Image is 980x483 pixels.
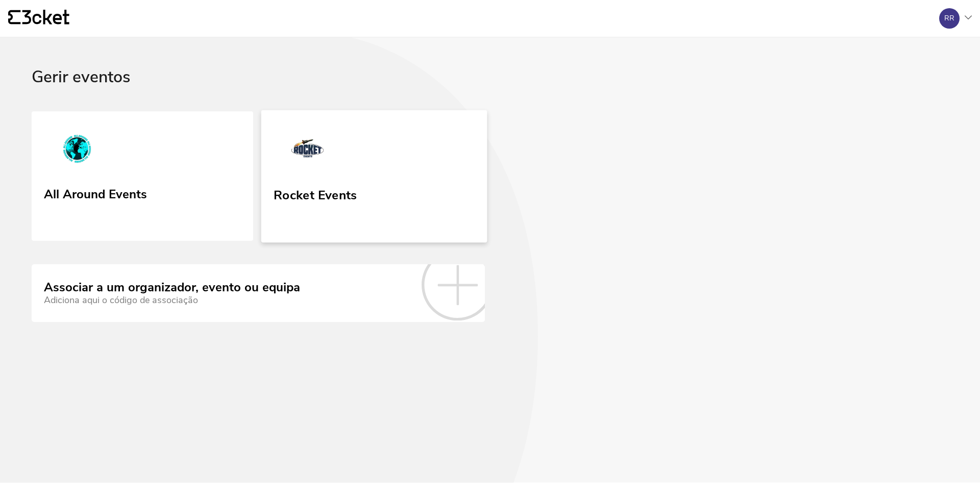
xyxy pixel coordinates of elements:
div: All Around Events [44,183,147,202]
img: All Around Events [44,128,110,174]
g: {' '} [8,10,20,25]
a: All Around Events All Around Events [32,111,253,241]
div: Associar a um organizador, evento ou equipa [44,281,300,295]
a: Associar a um organizador, evento ou equipa Adiciona aqui o código de associação [32,264,485,321]
div: Adiciona aqui o código de associação [44,295,300,306]
a: {' '} [8,10,69,27]
div: Gerir eventos [32,68,948,111]
div: Rocket Events [274,184,357,202]
img: Rocket Events [274,127,341,174]
div: RR [944,14,954,22]
a: Rocket Events Rocket Events [261,110,487,242]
